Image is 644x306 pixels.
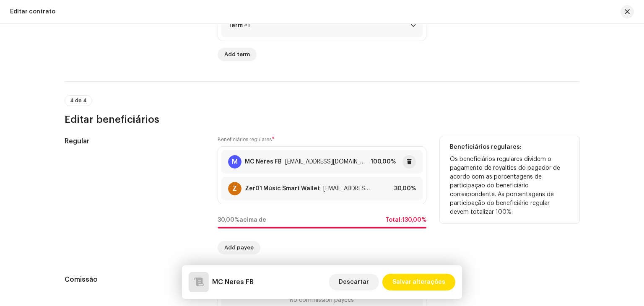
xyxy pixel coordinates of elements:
h3: Editar beneficiários [65,113,579,126]
div: Term #1 [228,22,250,29]
span: Add term [224,46,250,63]
button: Salvar alterações [382,274,455,290]
p: Beneficiários regulares: [450,143,569,152]
h5: Regular [65,136,204,146]
div: MC Neres FB [245,158,282,165]
div: 130,00% [385,217,426,223]
button: Add term [218,48,257,61]
button: Add payee [218,241,260,254]
div: M [228,155,241,169]
label: Beneficiários regulares [218,136,275,143]
div: Zer01 Músic Smart Wallet [245,185,320,192]
div: 30,00% [218,217,266,223]
div: 30,00% [394,185,416,192]
div: m13mailson@gmail.com [323,185,371,192]
div: Z [228,182,241,195]
span: Add payee [224,239,254,256]
p-accordion-header: Term #1 [221,14,423,37]
div: nerisvanbarro@gmail.com [285,158,367,165]
span: Descartar [339,274,369,290]
p: Os beneficiários regulares dividem o pagamento de royalties do pagador de acordo com as porcentag... [450,155,569,217]
span: acima de [239,217,266,223]
div: No commission payees [290,297,354,303]
span: Salvar alterações [392,274,445,290]
div: 100,00% [371,158,396,165]
h5: MC Neres FB [212,277,254,287]
button: Descartar [329,274,379,290]
span: Total: [385,217,402,223]
h5: Comissão [65,275,204,285]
